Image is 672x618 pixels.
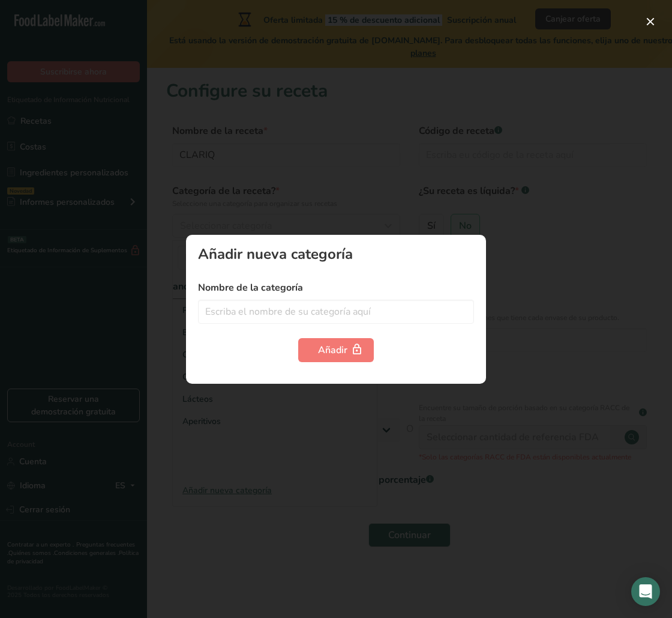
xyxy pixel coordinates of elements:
button: Añadir [298,338,374,362]
div: Open Intercom Messenger [631,577,660,606]
div: Añadir nueva categoría [198,247,474,261]
input: Escriba el nombre de su categoría aquí [198,300,474,324]
div: Añadir [318,343,354,357]
label: Nombre de la categoría [198,280,474,295]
